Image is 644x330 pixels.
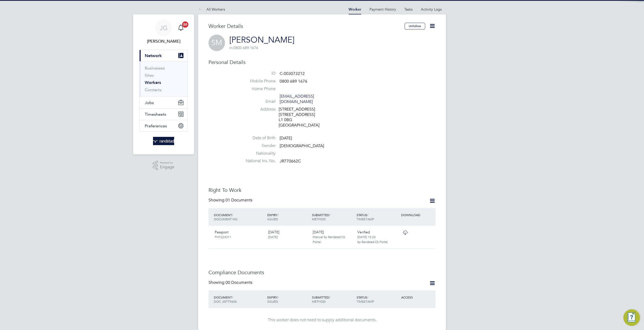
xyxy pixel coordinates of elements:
[357,299,374,303] span: TIMESTAMP
[133,14,194,154] nav: Main navigation
[139,20,188,44] a: JG[PERSON_NAME]
[329,295,330,299] span: /
[160,25,168,31] span: JG
[208,35,225,51] span: SM
[145,100,154,105] span: Jobs
[140,108,188,120] button: Timesheets
[357,217,374,221] span: TIMESTAMP
[160,161,174,165] span: Powered by
[239,99,276,104] label: Email
[214,299,237,303] span: DOC. SETTINGS
[311,210,355,224] div: SUBMITTED
[229,45,234,50] span: m:
[266,228,311,241] div: [DATE]
[145,87,162,92] a: Contacts
[367,213,368,217] span: /
[226,198,252,203] span: 01 Documents
[140,120,188,131] button: Preferences
[140,50,188,61] button: Network
[367,295,368,299] span: /
[421,7,442,12] a: Activity Logs
[140,61,188,97] div: Network
[312,217,326,221] span: METHOD
[213,210,266,224] div: DOCUMENT
[198,7,225,12] a: All Workers
[277,213,278,217] span: /
[145,80,161,85] a: Workers
[239,135,276,141] label: Date of Birth
[277,295,278,299] span: /
[232,295,233,299] span: /
[208,59,436,66] h3: Personal Details
[329,213,330,217] span: /
[311,228,355,246] div: [DATE]
[355,210,400,224] div: STATUS
[139,137,188,145] a: Go to home page
[239,78,276,84] label: Mobile Phone
[267,299,278,303] span: ISSUED
[357,235,376,239] span: [DATE] 15:20
[400,293,436,302] div: ACCESS
[280,79,307,84] span: 0800 689 1676
[313,235,345,243] span: Manual by Randstad CS Portal.
[208,269,436,276] h3: Compliance Documents
[208,23,405,29] h3: Worker Details
[312,299,326,303] span: METHOD
[145,66,165,70] a: Businesses
[140,97,188,108] button: Jobs
[239,143,276,148] label: Gender
[145,73,154,78] a: Sites
[145,112,166,117] span: Timesheets
[232,213,233,217] span: /
[145,123,167,128] span: Preferences
[369,7,396,12] a: Payment History
[266,293,311,306] div: EXPIRY
[311,293,355,306] div: SUBMITTED
[280,143,324,148] span: [DEMOGRAPHIC_DATA]
[208,280,253,285] div: Showing
[239,158,276,164] label: National Ins. No.
[208,198,253,203] div: Showing
[239,151,276,156] label: Nationality
[215,235,231,239] span: PH7224311
[214,217,238,221] span: DOCUMENT NO.
[279,107,328,128] div: [STREET_ADDRESS] [STREET_ADDRESS] L1 0BG [GEOGRAPHIC_DATA]
[182,21,188,28] span: 20
[160,165,174,169] span: Engage
[153,161,175,170] a: Powered byEngage
[239,86,276,92] label: Home Phone
[280,136,292,141] span: [DATE]
[349,7,361,12] a: Worker
[268,235,278,239] span: [DATE]
[239,71,276,76] label: ID
[213,228,266,241] div: Passport
[176,20,186,36] a: 20
[623,309,640,326] button: Engage Resource Center
[213,293,266,306] div: DOCUMENT
[400,210,436,219] div: DOWNLOAD
[405,23,425,29] button: Unfollow
[355,293,400,306] div: STATUS
[357,240,388,244] span: by Randstad CS Portal.
[404,7,413,12] a: Tasks
[239,107,276,112] label: Address
[229,35,294,45] a: [PERSON_NAME]
[280,94,314,104] a: [EMAIL_ADDRESS][DOMAIN_NAME]
[280,71,305,76] span: C-003073212
[266,210,311,224] div: EXPIRY
[280,159,301,164] span: JR770662C
[153,137,174,145] img: randstad-logo-retina.png
[139,38,188,44] span: James Garrard
[226,280,252,285] span: 00 Documents
[267,217,278,221] span: ISSUED
[214,317,430,323] div: This worker does not need to supply additional documents.
[229,45,258,50] span: 0800 689 1676
[357,230,370,234] span: Verified
[208,187,436,193] h3: Right To Work
[145,53,162,58] span: Network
